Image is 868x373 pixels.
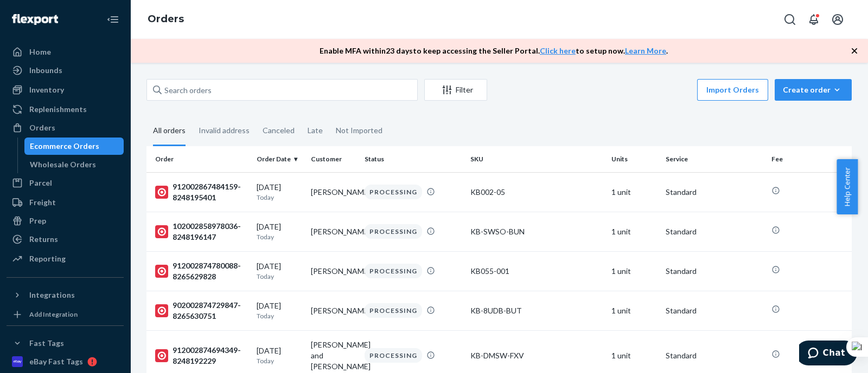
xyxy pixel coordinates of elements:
p: Standard [666,350,763,361]
p: Today [257,272,302,281]
div: 902002874729847-8265630751 [155,300,248,322]
button: Open account menu [827,9,848,30]
a: Orders [148,13,184,25]
div: Freight [29,197,56,208]
div: Not Imported [336,116,382,145]
div: PROCESSING [365,348,422,363]
div: PROCESSING [365,264,422,278]
a: Add Integration [7,308,124,321]
div: Customer [311,154,356,163]
th: SKU [466,146,607,172]
div: 912002867484159-8248195401 [155,181,248,203]
div: 912002874694349-8248192229 [155,345,248,367]
div: PROCESSING [365,224,422,239]
a: Parcel [7,174,124,192]
div: Reporting [29,253,66,264]
div: Home [29,47,51,57]
a: Inventory [7,81,124,99]
p: Standard [666,266,763,277]
a: Reporting [7,250,124,267]
th: Fee [767,146,852,172]
button: Help Center [837,159,858,214]
div: [DATE] [257,221,302,241]
button: Filter [424,79,487,101]
a: eBay Fast Tags [7,353,124,370]
div: Prep [29,215,46,226]
a: Returns [7,231,124,248]
div: Filter [425,84,487,95]
div: [DATE] [257,261,302,281]
div: 912002874780088-8265629828 [155,260,248,282]
p: Today [257,311,302,320]
a: Freight [7,194,124,211]
div: Orders [29,122,55,133]
th: Status [360,146,466,172]
div: Returns [29,234,58,245]
th: Units [607,146,661,172]
a: Inbounds [7,62,124,79]
div: KB002-05 [470,187,603,198]
button: Open notifications [803,9,825,30]
img: Flexport logo [12,14,58,25]
div: [DATE] [257,345,302,365]
div: All orders [153,116,186,146]
p: Standard [666,305,763,316]
th: Service [661,146,767,172]
div: KB055-001 [470,266,603,277]
a: Learn More [625,46,666,55]
td: [PERSON_NAME] [307,251,361,291]
div: PROCESSING [365,303,422,318]
p: Today [257,232,302,241]
div: 102002858978036-8248196147 [155,221,248,243]
div: KB-SWSO-BUN [470,226,603,237]
a: Wholesale Orders [24,156,124,173]
th: Order [146,146,252,172]
td: [PERSON_NAME] [307,291,361,330]
td: [PERSON_NAME] [307,172,361,212]
div: Ecommerce Orders [30,141,99,152]
td: 1 unit [607,251,661,291]
button: Import Orders [697,79,768,101]
div: Add Integration [29,310,78,319]
ol: breadcrumbs [139,4,193,35]
a: Ecommerce Orders [24,138,124,155]
div: Fast Tags [29,338,64,349]
div: Late [308,116,323,145]
td: 1 unit [607,172,661,212]
p: Enable MFA within 23 days to keep accessing the Seller Portal. to setup now. . [320,45,668,56]
button: Fast Tags [7,335,124,352]
a: Home [7,43,124,61]
p: Today [257,193,302,202]
div: [DATE] [257,300,302,320]
div: KB-DMSW-FXV [470,350,603,361]
iframe: Opens a widget where you can chat to one of our agents [799,341,857,368]
div: KB-8UDB-BUT [470,305,603,316]
div: Canceled [263,116,295,145]
a: Replenishments [7,101,124,118]
p: Standard [666,226,763,237]
div: Create order [783,84,844,95]
input: Search orders [146,79,418,101]
button: Create order [775,79,852,101]
div: Parcel [29,178,52,188]
div: Replenishments [29,104,87,115]
div: Invalid address [199,116,250,145]
td: 1 unit [607,212,661,251]
div: Inventory [29,84,64,95]
button: Integrations [7,286,124,304]
div: Wholesale Orders [30,159,96,170]
td: [PERSON_NAME] [307,212,361,251]
div: eBay Fast Tags [29,356,83,367]
p: Today [257,356,302,365]
div: PROCESSING [365,185,422,199]
th: Order Date [252,146,307,172]
div: Inbounds [29,65,62,76]
div: Integrations [29,290,75,300]
p: Standard [666,187,763,198]
div: [DATE] [257,182,302,202]
button: Open Search Box [779,9,801,30]
a: Prep [7,212,124,230]
a: Orders [7,119,124,136]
